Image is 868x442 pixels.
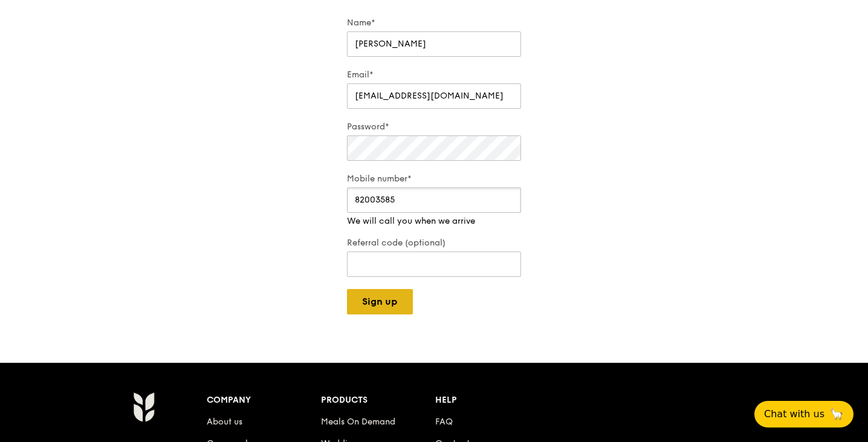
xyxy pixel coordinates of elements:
[321,392,435,409] div: Products
[764,407,824,421] span: Chat with us
[347,215,521,227] div: We will call you when we arrive
[829,407,844,421] span: 🦙
[347,173,521,185] label: Mobile number*
[347,17,521,29] label: Name*
[347,121,521,133] label: Password*
[321,417,395,427] a: Meals On Demand
[133,392,154,422] img: Grain
[347,69,521,81] label: Email*
[207,417,242,427] a: About us
[347,289,413,314] button: Sign up
[435,392,549,409] div: Help
[754,401,853,427] button: Chat with us🦙
[207,392,321,409] div: Company
[435,417,453,427] a: FAQ
[347,237,521,249] label: Referral code (optional)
